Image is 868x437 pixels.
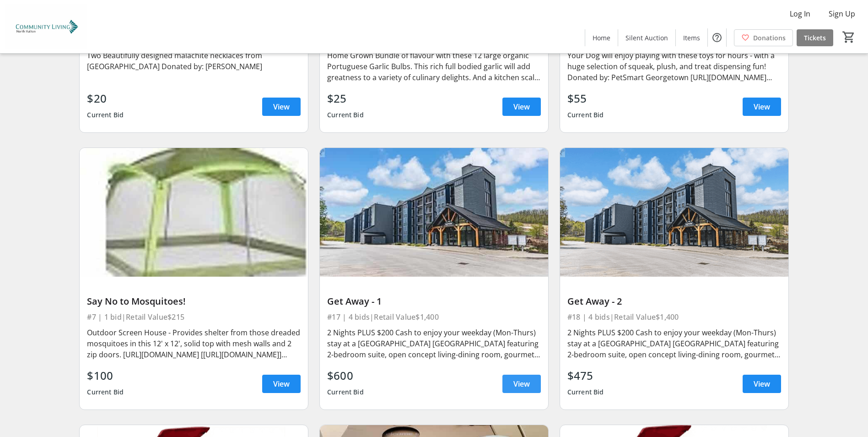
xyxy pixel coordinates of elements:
div: 2 Nights PLUS $200 Cash to enjoy your weekday (Mon-Thurs) stay at a [GEOGRAPHIC_DATA] [GEOGRAPHIC... [327,327,541,360]
span: Items [683,33,700,43]
span: View [513,378,530,389]
div: $600 [327,367,364,384]
img: Say No to Mosquitoes! [80,148,308,277]
div: Get Away - 2 [567,296,781,307]
span: View [273,378,290,389]
div: Get Away - 1 [327,296,541,307]
span: Tickets [804,33,826,43]
a: Home [585,29,618,46]
button: Sign Up [821,6,863,21]
div: $475 [567,367,604,384]
div: Your Dog will enjoy playing with these toys for hours - with a huge selection of squeak, plush, a... [567,50,781,83]
span: Donations [753,33,786,43]
button: Log In [782,6,818,21]
a: View [262,375,301,393]
a: View [743,375,781,393]
span: Silent Auction [625,33,668,43]
img: Get Away - 2 [560,148,788,277]
div: Outdoor Screen House - Provides shelter from those dreaded mosquitoes in this 12' x 12', solid to... [87,327,301,360]
a: Items [676,29,707,46]
a: View [502,98,541,116]
span: View [513,101,530,112]
div: 2 Nights PLUS $200 Cash to enjoy your weekday (Mon-Thurs) stay at a [GEOGRAPHIC_DATA] [GEOGRAPHIC... [567,327,781,360]
span: View [273,101,290,112]
a: Tickets [797,29,833,46]
div: Current Bid [327,384,364,400]
a: Silent Auction [618,29,675,46]
div: #17 | 4 bids | Retail Value $1,400 [327,311,541,323]
div: Current Bid [87,107,124,123]
span: Log In [790,8,810,19]
div: $55 [567,90,604,107]
span: Home [593,33,610,43]
span: View [754,378,770,389]
div: Current Bid [567,107,604,123]
div: #18 | 4 bids | Retail Value $1,400 [567,311,781,323]
div: Home Grown Bundle of flavour with these 12 large organic Portuguese Garlic Bulbs. This rich full ... [327,50,541,83]
button: Cart [841,29,857,45]
a: Donations [734,29,793,46]
a: View [502,375,541,393]
div: $100 [87,367,124,384]
div: Current Bid [567,384,604,400]
div: #7 | 1 bid | Retail Value $215 [87,311,301,323]
span: View [754,101,770,112]
span: Sign Up [829,8,855,19]
div: Current Bid [327,107,364,123]
img: Get Away - 1 [320,148,548,277]
div: Current Bid [87,384,124,400]
a: View [262,98,301,116]
a: View [743,98,781,116]
img: Community Living North Halton's Logo [5,4,87,49]
div: Say No to Mosquitoes! [87,296,301,307]
div: $20 [87,90,124,107]
div: Two Beautifully designed malachite necklaces from [GEOGRAPHIC_DATA] Donated by: [PERSON_NAME] [87,50,301,72]
div: $25 [327,90,364,107]
button: Help [708,28,726,47]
